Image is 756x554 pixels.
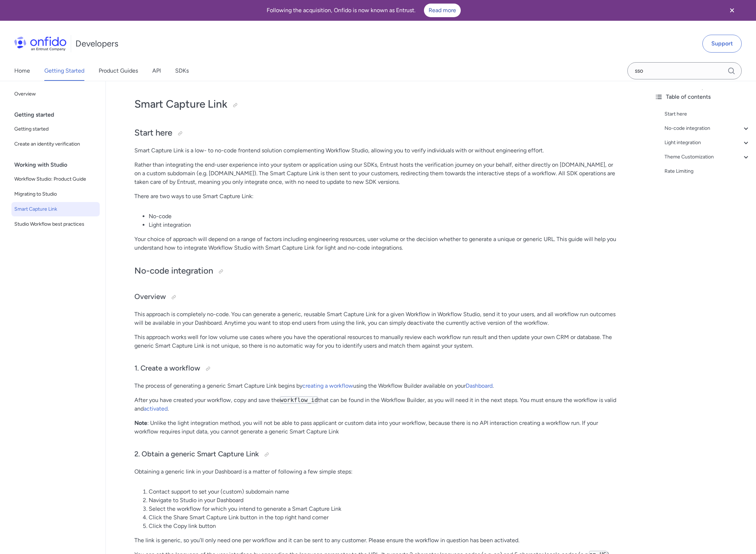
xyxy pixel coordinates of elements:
[424,4,461,17] a: Read more
[11,202,100,216] a: Smart Capture Link
[149,496,621,505] li: Navigate to Studio in your Dashboard
[134,310,621,327] p: This approach is completely no-code. You can generate a generic, reusable Smart Capture Link for ...
[14,158,103,172] div: Working with Studio
[466,382,493,389] a: Dashboard
[149,212,621,221] li: No-code
[11,122,100,136] a: Getting started
[134,363,621,374] h3: 1. Create a workflow
[44,61,84,81] a: Getting Started
[134,382,621,390] p: The process of generating a generic Smart Capture Link begins by using the Workflow Builder avail...
[14,205,97,214] span: Smart Capture Link
[9,4,719,17] div: Following the acquisition, Onfido is now known as Entrust.
[664,167,750,176] a: Rate Limiting
[14,36,66,51] img: Onfido Logo
[134,333,621,350] p: This approach works well for low volume use cases where you have the operational resources to man...
[14,61,30,81] a: Home
[75,38,118,49] h1: Developers
[134,467,621,476] p: Obtaining a generic link in your Dashboard is a matter of following a few simple steps:
[11,87,100,101] a: Overview
[14,108,103,122] div: Getting started
[654,93,750,101] div: Table of contents
[719,1,745,19] button: Close banner
[134,419,621,436] p: : Unlike the light integration method, you will not be able to pass applicant or custom data into...
[149,487,621,496] li: Contact support to set your (custom) subdomain name
[149,513,621,522] li: Click the Share Smart Capture Link button in the top right hand corner
[14,140,97,148] span: Create an identity verification
[664,124,750,133] a: No-code integration
[14,220,97,229] span: Studio Workflow best practices
[302,382,353,389] a: creating a workflow
[11,187,100,201] a: Migrating to Studio
[134,396,621,413] p: After you have created your workflow, copy and save the that can be found in the Workflow Builder...
[11,217,100,231] a: Studio Workflow best practices
[728,6,736,15] svg: Close banner
[134,536,621,545] p: The link is generic, so you’ll only need one per workflow and it can be sent to any customer. Ple...
[134,291,621,303] h3: Overview
[14,175,97,183] span: Workflow Studio: Product Guide
[152,61,161,81] a: API
[134,449,621,460] h3: 2. Obtain a generic Smart Capture Link
[14,90,97,98] span: Overview
[134,420,147,426] strong: Note
[134,161,621,186] p: Rather than integrating the end-user experience into your system or application using our SDKs, E...
[149,221,621,229] li: Light integration
[144,405,168,412] a: activated
[702,35,742,53] a: Support
[134,265,621,277] h2: No-code integration
[627,62,742,79] input: Onfido search input field
[149,522,621,530] li: Click the Copy link button
[11,172,100,186] a: Workflow Studio: Product Guide
[14,125,97,133] span: Getting started
[280,396,318,404] code: workflow_id
[175,61,189,81] a: SDKs
[14,190,97,198] span: Migrating to Studio
[134,97,621,111] h1: Smart Capture Link
[134,192,621,201] p: There are two ways to use Smart Capture Link:
[99,61,138,81] a: Product Guides
[134,235,621,252] p: Your choice of approach will depend on a range of factors including engineering resources, user v...
[149,505,621,513] li: Select the workflow for which you intend to generate a Smart Capture Link
[134,146,621,155] p: Smart Capture Link is a low- to no-code frontend solution complementing Workflow Studio, allowing...
[664,153,750,161] a: Theme Customization
[11,137,100,151] a: Create an identity verification
[664,110,750,118] a: Start here
[664,138,750,147] a: Light integration
[134,127,621,139] h2: Start here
